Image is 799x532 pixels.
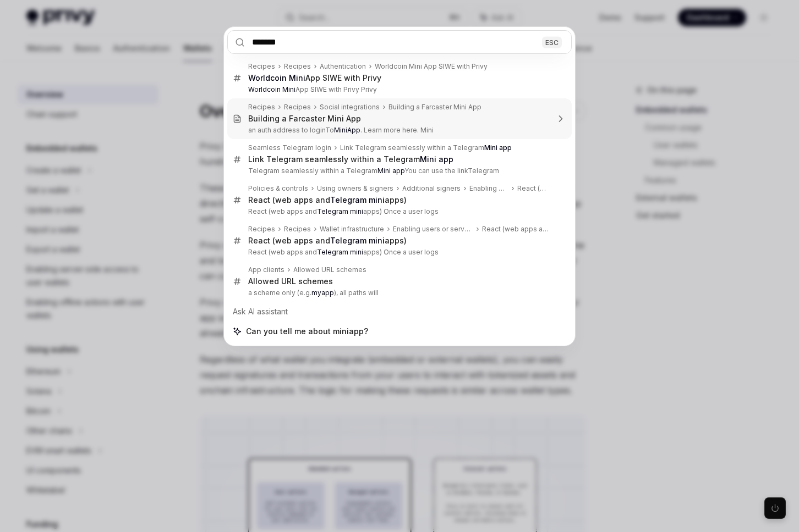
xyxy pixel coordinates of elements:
div: Wallet infrastructure [320,225,384,234]
div: Recipes [284,62,311,71]
p: a scheme only (e.g. ), all paths will [248,289,549,297]
b: Worldcoin Mini [248,85,295,93]
div: Link Telegram seamlessly within a Telegram [248,154,453,164]
div: Recipes [248,225,275,234]
div: Additional signers [402,184,461,193]
div: Building a Farcaster Mini App [248,114,361,124]
p: React (web apps and apps) Once a user logs [248,248,549,257]
div: Using owners & signers [317,184,393,193]
b: Worldcoin Mini [248,73,305,82]
b: Mini app [420,154,453,164]
div: Allowed URL schemes [248,276,333,286]
div: App SIWE with Privy [248,73,381,83]
div: React (web apps and apps) [248,195,407,205]
b: Mini app [377,167,404,175]
div: Recipes [284,225,311,234]
div: Recipes [248,62,275,71]
p: Telegram seamlessly within a Telegram You can use the linkTelegram [248,167,549,175]
p: React (web apps and apps) Once a user logs [248,207,549,216]
b: Telegram mini [330,236,385,245]
b: Mini app [484,143,512,152]
div: Worldcoin Mini App SIWE with Privy [375,62,488,71]
div: Building a Farcaster Mini App [388,103,481,112]
div: Policies & controls [248,184,308,193]
div: Recipes [248,103,275,112]
p: App SIWE with Privy Privy [248,85,549,94]
div: React (web apps and apps) [248,236,407,246]
b: myapp [311,289,334,297]
div: Enabling users or servers to execute transactions [469,184,508,193]
div: ESC [542,36,562,48]
b: Telegram mini [317,248,363,256]
div: Seamless Telegram login [248,143,331,152]
b: Telegram mini [330,195,385,204]
div: Allowed URL schemes [293,265,366,274]
div: Recipes [284,103,311,112]
span: Can you tell me about miniapp? [246,326,368,337]
p: an auth address to loginTo . Learn more here. Mini [248,126,549,135]
div: Link Telegram seamlessly within a Telegram [340,143,512,152]
div: Ask AI assistant [227,302,572,322]
div: React (web apps and apps) [517,184,549,193]
div: Authentication [320,62,366,71]
b: MiniApp [334,126,360,134]
div: React (web apps and apps) [482,225,549,234]
b: Telegram mini [317,207,363,215]
div: Enabling users or servers to execute transactions [393,225,473,234]
div: App clients [248,265,284,274]
div: Social integrations [320,103,380,112]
